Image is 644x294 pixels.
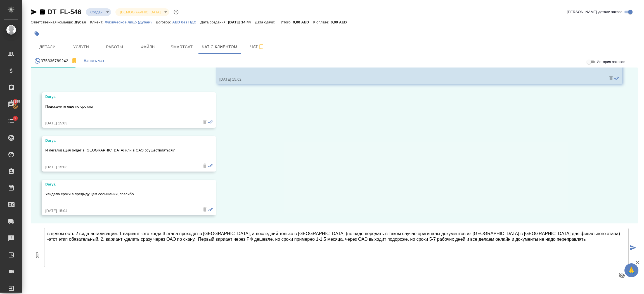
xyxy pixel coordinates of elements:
p: Дата создания: [200,20,228,24]
span: 🙏 [627,264,636,276]
div: Darya [45,138,196,143]
button: Скопировать ссылку [39,9,46,15]
p: Договор: [156,20,172,24]
button: Доп статусы указывают на важность/срочность заказа [172,8,180,16]
p: 0,00 AED [331,20,351,24]
div: [DATE] 15:03 [45,164,196,170]
span: [PERSON_NAME] детали заказа [567,9,622,15]
p: AED без НДС [172,20,200,24]
p: Клиент: [90,20,105,24]
span: Услуги [68,44,94,50]
button: [DEMOGRAPHIC_DATA] [118,10,162,15]
svg: Отписаться [71,57,78,64]
span: Чат [244,43,271,50]
div: [DATE] 15:04 [45,208,196,214]
div: [DATE] 15:03 [45,121,196,126]
div: [DATE] 15:02 [219,77,603,82]
div: Создан [86,8,111,16]
p: Дубай [75,20,90,24]
p: 0,00 AED [293,20,313,24]
button: Скопировать ссылку для ЯМессенджера [31,9,37,15]
button: Создан [89,10,104,15]
div: Darya [45,182,196,187]
span: Работы [101,44,128,50]
p: Итого: [281,20,293,24]
button: 🙏 [624,263,638,277]
span: Smartcat [168,44,195,50]
div: Создан [115,8,169,16]
a: DT_FL-546 [48,8,81,16]
p: [DATE] 14:44 [228,20,255,24]
div: Darya [45,94,196,100]
a: 13399 [1,97,21,111]
p: Подскажите еще по срокам [45,104,196,109]
button: Добавить тэг [31,28,43,40]
span: Детали [34,44,61,50]
div: simple tabs example [31,54,638,68]
button: Начать чат [81,54,107,68]
a: 2 [1,114,21,128]
span: 13399 [7,99,23,104]
span: Файлы [135,44,162,50]
span: История заказов [597,59,625,65]
span: Начать чат [84,58,105,64]
p: Дата сдачи: [255,20,276,24]
div: 375336789242 (Darya) - (undefined) [34,57,78,64]
p: Увидела сроки в предыдущем сооьщении, спасибо [45,191,196,197]
span: 2 [11,115,20,121]
p: Физическое лицо (Дубаи) [105,20,156,24]
button: Предпросмотр [615,269,629,282]
p: И легализация будет в [GEOGRAPHIC_DATA] или в ОАЭ осуществляться? [45,148,196,153]
a: Физическое лицо (Дубаи) [105,20,156,24]
span: Чат с клиентом [202,44,237,50]
p: К оплате: [313,20,331,24]
a: AED без НДС [172,20,200,24]
p: Ответственная команда: [31,20,75,24]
